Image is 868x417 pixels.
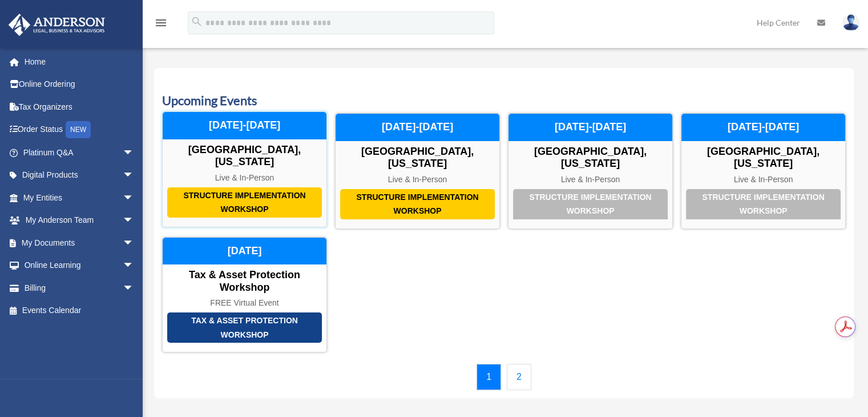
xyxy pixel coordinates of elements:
[681,113,846,228] a: Structure Implementation Workshop [GEOGRAPHIC_DATA], [US_STATE] Live & In-Person [DATE]-[DATE]
[162,237,327,352] a: Tax & Asset Protection Workshop Tax & Asset Protection Workshop FREE Virtual Event [DATE]
[163,238,326,265] div: [DATE]
[154,20,168,30] a: menu
[477,364,501,390] a: 1
[8,254,151,277] a: Online Learningarrow_drop_down
[681,175,845,185] div: Live & In-Person
[123,164,146,187] span: arrow_drop_down
[681,146,845,170] div: [GEOGRAPHIC_DATA], [US_STATE]
[66,121,91,138] div: NEW
[163,298,326,308] div: FREE Virtual Event
[123,276,146,300] span: arrow_drop_down
[513,189,668,219] div: Structure Implementation Workshop
[123,231,146,255] span: arrow_drop_down
[163,144,326,169] div: [GEOGRAPHIC_DATA], [US_STATE]
[123,186,146,210] span: arrow_drop_down
[335,113,500,228] a: Structure Implementation Workshop [GEOGRAPHIC_DATA], [US_STATE] Live & In-Person [DATE]-[DATE]
[8,141,151,164] a: Platinum Q&Aarrow_drop_down
[8,95,151,118] a: Tax Organizers
[123,209,146,232] span: arrow_drop_down
[154,16,168,30] i: menu
[507,364,531,390] a: 2
[336,114,499,141] div: [DATE]-[DATE]
[8,231,151,254] a: My Documentsarrow_drop_down
[681,114,845,141] div: [DATE]-[DATE]
[508,114,672,141] div: [DATE]-[DATE]
[162,113,327,228] a: Structure Implementation Workshop [GEOGRAPHIC_DATA], [US_STATE] Live & In-Person [DATE]-[DATE]
[163,112,326,139] div: [DATE]-[DATE]
[8,73,151,96] a: Online Ordering
[123,254,146,278] span: arrow_drop_down
[508,146,672,170] div: [GEOGRAPHIC_DATA], [US_STATE]
[336,146,499,170] div: [GEOGRAPHIC_DATA], [US_STATE]
[686,189,841,219] div: Structure Implementation Workshop
[163,269,326,294] div: Tax & Asset Protection Workshop
[167,312,322,343] div: Tax & Asset Protection Workshop
[162,92,846,110] h3: Upcoming Events
[8,299,146,322] a: Events Calendar
[8,118,151,142] a: Order StatusNEW
[8,50,151,73] a: Home
[123,141,146,165] span: arrow_drop_down
[8,186,151,209] a: My Entitiesarrow_drop_down
[508,113,673,228] a: Structure Implementation Workshop [GEOGRAPHIC_DATA], [US_STATE] Live & In-Person [DATE]-[DATE]
[8,276,151,299] a: Billingarrow_drop_down
[191,15,203,28] i: search
[508,175,672,185] div: Live & In-Person
[163,173,326,183] div: Live & In-Person
[8,164,151,187] a: Digital Productsarrow_drop_down
[8,209,151,232] a: My Anderson Teamarrow_drop_down
[842,14,859,31] img: User Pic
[336,175,499,185] div: Live & In-Person
[340,189,495,219] div: Structure Implementation Workshop
[167,187,322,218] div: Structure Implementation Workshop
[5,14,108,36] img: Anderson Advisors Platinum Portal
